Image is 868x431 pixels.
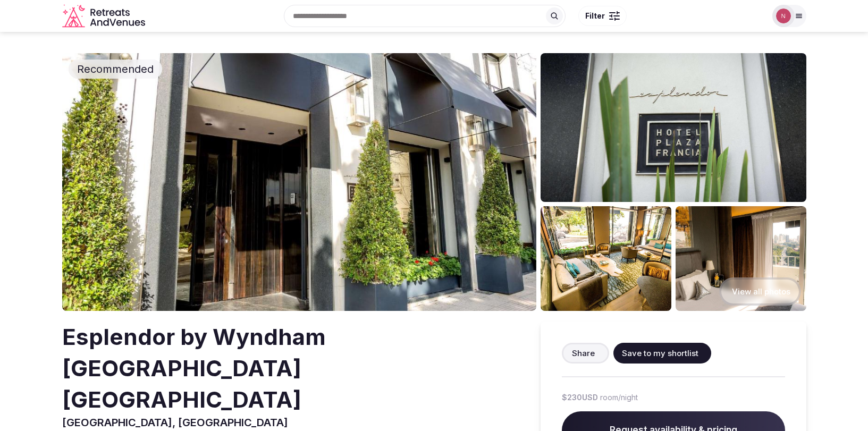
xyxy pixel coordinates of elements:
span: room/night [600,392,638,403]
svg: Retreats and Venues company logo [62,4,147,28]
img: Nathalia Bilotti [776,9,791,23]
span: $230 USD [562,392,598,403]
button: Share [562,343,609,364]
img: Venue gallery photo [541,53,806,202]
span: Share [572,348,595,359]
span: Save to my shortlist [622,348,698,359]
img: Venue gallery photo [541,206,671,311]
span: Filter [585,11,605,21]
button: Save to my shortlist [613,343,711,364]
span: Recommended [73,62,158,77]
span: [GEOGRAPHIC_DATA], [GEOGRAPHIC_DATA] [62,416,288,429]
button: Filter [578,6,627,26]
img: Venue gallery photo [676,206,806,311]
button: View all photos [719,277,801,306]
div: Recommended [69,60,162,79]
img: Venue cover photo [62,53,536,311]
h2: Esplendor by Wyndham [GEOGRAPHIC_DATA] [GEOGRAPHIC_DATA] [62,322,507,415]
a: Visit the homepage [62,4,147,28]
